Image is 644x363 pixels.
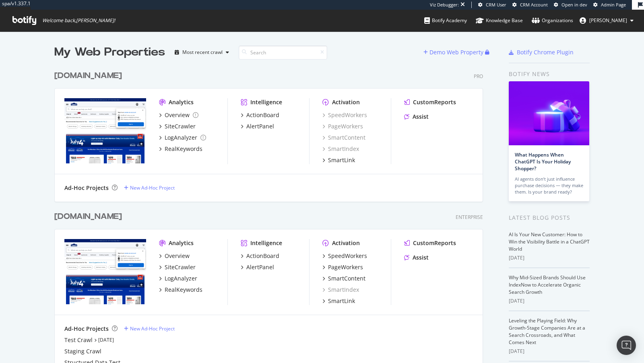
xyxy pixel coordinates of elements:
[509,274,586,295] a: Why Mid-Sized Brands Should Use IndexNow to Accelerate Organic Search Growth
[328,156,355,164] div: SmartLink
[165,145,202,153] div: RealKeywords
[54,70,122,82] div: [DOMAIN_NAME]
[404,254,429,262] a: Assist
[509,70,590,78] div: Botify news
[404,113,429,121] a: Assist
[456,214,483,221] div: Enterprise
[589,17,627,24] span: connor
[474,73,483,80] div: Pro
[515,151,571,172] a: What Happens When ChatGPT Is Your Holiday Shopper?
[165,122,196,130] div: SiteCrawler
[241,122,274,130] a: AlertPanel
[159,145,202,153] a: RealKeywords
[554,2,587,8] a: Open in dev
[250,239,282,247] div: Intelligence
[413,113,429,121] div: Assist
[601,2,626,8] span: Admin Page
[328,297,355,305] div: SmartLink
[413,254,429,262] div: Assist
[476,10,523,31] a: Knowledge Base
[130,184,175,191] div: New Ad-Hoc Project
[322,111,367,119] a: SpeedWorkers
[509,297,590,305] div: [DATE]
[322,297,355,305] a: SmartLink
[322,156,355,164] a: SmartLink
[159,286,202,294] a: RealKeywords
[404,239,456,247] a: CustomReports
[54,44,165,60] div: My Web Properties
[124,184,175,191] a: New Ad-Hoc Project
[159,122,196,130] a: SiteCrawler
[429,48,483,56] div: Demo Web Property
[322,274,365,283] a: SmartContent
[64,239,146,304] img: www.lowes.com
[159,252,190,260] a: Overview
[241,263,274,271] a: AlertPanel
[509,48,574,56] a: Botify Chrome Plugin
[239,45,327,60] input: Search
[573,14,640,27] button: [PERSON_NAME]
[54,211,125,223] a: [DOMAIN_NAME]
[246,252,279,260] div: ActionBoard
[241,111,279,119] a: ActionBoard
[332,239,360,247] div: Activation
[509,317,585,346] a: Leveling the Playing Field: Why Growth-Stage Companies Are at a Search Crossroads, and What Comes...
[430,2,459,8] div: Viz Debugger:
[593,2,626,8] a: Admin Page
[322,134,365,142] div: SmartContent
[423,49,485,56] a: Demo Web Property
[509,213,590,222] div: Latest Blog Posts
[246,111,279,119] div: ActionBoard
[64,347,101,355] a: Staging Crawl
[165,263,196,271] div: SiteCrawler
[423,46,485,59] button: Demo Web Property
[54,211,122,223] div: [DOMAIN_NAME]
[617,336,636,355] div: Open Intercom Messenger
[124,325,175,332] a: New Ad-Hoc Project
[517,48,574,56] div: Botify Chrome Plugin
[328,263,363,271] div: PageWorkers
[322,145,359,153] div: SmartIndex
[322,263,363,271] a: PageWorkers
[322,252,367,260] a: SpeedWorkers
[509,254,590,262] div: [DATE]
[250,98,282,106] div: Intelligence
[512,2,548,8] a: CRM Account
[165,274,197,283] div: LogAnalyzer
[64,184,109,192] div: Ad-Hoc Projects
[413,239,456,247] div: CustomReports
[241,252,279,260] a: ActionBoard
[169,98,194,106] div: Analytics
[165,111,190,119] div: Overview
[509,81,589,145] img: What Happens When ChatGPT Is Your Holiday Shopper?
[165,252,190,260] div: Overview
[478,2,506,8] a: CRM User
[424,10,467,31] a: Botify Academy
[424,16,467,25] div: Botify Academy
[332,98,360,106] div: Activation
[171,46,232,59] button: Most recent crawl
[404,98,456,106] a: CustomReports
[476,16,523,25] div: Knowledge Base
[159,263,196,271] a: SiteCrawler
[159,111,198,119] a: Overview
[322,122,363,130] a: PageWorkers
[182,50,223,55] div: Most recent crawl
[413,98,456,106] div: CustomReports
[64,98,146,163] img: www.lowessecondary.com
[64,336,93,344] a: Test Crawl
[54,70,125,82] a: [DOMAIN_NAME]
[532,10,573,31] a: Organizations
[509,231,590,252] a: AI Is Your New Customer: How to Win the Visibility Battle in a ChatGPT World
[322,286,359,294] a: SmartIndex
[515,176,583,195] div: AI agents don’t just influence purchase decisions — they make them. Is your brand ready?
[169,239,194,247] div: Analytics
[159,134,206,142] a: LogAnalyzer
[328,252,367,260] div: SpeedWorkers
[532,16,573,25] div: Organizations
[98,336,114,343] a: [DATE]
